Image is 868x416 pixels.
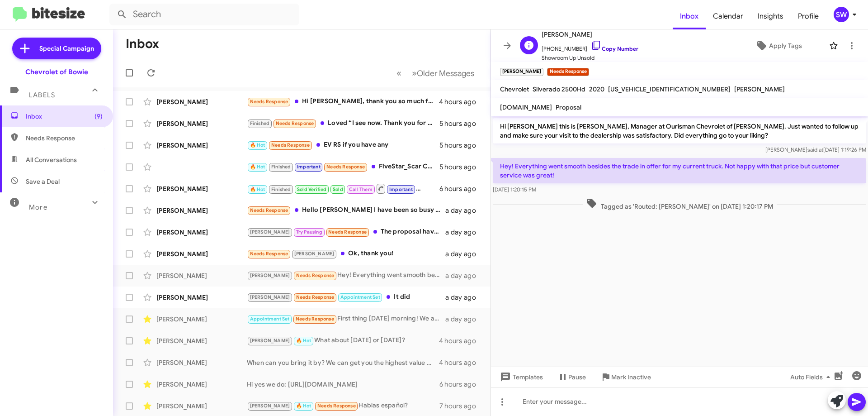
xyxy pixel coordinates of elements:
[392,64,480,82] nav: Page navigation example
[500,85,529,93] span: Chevrolet
[349,186,373,192] span: Call Them
[297,164,321,170] span: Important
[39,44,94,53] span: Special Campaign
[445,249,483,258] div: a day ago
[593,369,658,385] button: Mark Inactive
[611,369,651,385] span: Mark Inactive
[156,97,247,106] div: [PERSON_NAME]
[406,64,480,82] button: Next
[247,335,439,346] div: What about [DATE] or [DATE]?
[250,164,265,170] span: 🔥 Hot
[439,336,483,345] div: 4 hours ago
[296,316,334,322] span: Needs Response
[417,68,474,78] span: Older Messages
[29,203,47,211] span: More
[589,85,604,93] span: 2020
[547,68,589,76] small: Needs Response
[834,7,849,22] div: SW
[276,120,314,126] span: Needs Response
[412,67,417,79] span: »
[673,3,706,29] a: Inbox
[156,206,247,215] div: [PERSON_NAME]
[769,38,802,54] span: Apply Tags
[396,67,401,79] span: «
[271,164,291,170] span: Finished
[156,315,247,324] div: [PERSON_NAME]
[126,37,159,51] h1: Inbox
[445,315,483,324] div: a day ago
[734,85,785,93] span: [PERSON_NAME]
[542,29,638,40] span: [PERSON_NAME]
[445,228,483,237] div: a day ago
[247,380,439,389] div: Hi yes we do: [URL][DOMAIN_NAME]
[25,67,88,77] div: Chevrolet of Bowie
[296,338,311,344] span: 🔥 Hot
[556,103,581,111] span: Proposal
[250,229,290,235] span: [PERSON_NAME]
[326,164,365,170] span: Needs Response
[542,40,638,53] span: [PHONE_NUMBER]
[500,103,552,111] span: [DOMAIN_NAME]
[156,336,247,345] div: [PERSON_NAME]
[439,97,483,106] div: 4 hours ago
[250,207,288,213] span: Needs Response
[328,229,367,235] span: Needs Response
[493,158,866,183] p: Hey! Everything went smooth besides the trade in offer for my current truck. Not happy with that ...
[247,401,439,411] div: Hablas español?
[247,270,445,281] div: Hey! Everything went smooth besides the trade in offer for my current truck. Not happy with that ...
[29,91,55,99] span: Labels
[333,186,343,192] span: Sold
[156,141,247,150] div: [PERSON_NAME]
[750,3,791,29] a: Insights
[791,3,826,29] a: Profile
[294,251,335,257] span: [PERSON_NAME]
[439,119,483,128] div: 5 hours ago
[608,85,731,93] span: [US_VEHICLE_IDENTIFICATION_NUMBER]
[706,3,750,29] a: Calendar
[247,292,445,302] div: It did
[250,294,290,300] span: [PERSON_NAME]
[439,380,483,389] div: 6 hours ago
[247,118,439,129] div: Loved “I see now. Thank you for your purchase, let me know if you need anything else!”
[250,338,290,344] span: [PERSON_NAME]
[247,183,439,194] div: Will do
[247,249,445,259] div: Ok, thank you!
[391,64,407,82] button: Previous
[250,142,265,148] span: 🔥 Hot
[156,402,247,411] div: [PERSON_NAME]
[156,228,247,237] div: [PERSON_NAME]
[247,227,445,237] div: The proposal have been summited as soon as we hear back from the end user will let you know over ...
[156,184,247,193] div: [PERSON_NAME]
[247,140,439,150] div: EV RS if you have any
[807,146,823,153] span: said at
[765,146,866,153] span: [PERSON_NAME] [DATE] 1:19:26 PM
[445,206,483,215] div: a day ago
[247,314,445,324] div: First thing [DATE] morning! We are on the other side of the bay bridge so it's hard to be exact w...
[156,119,247,128] div: [PERSON_NAME]
[26,155,77,164] span: All Conversations
[156,380,247,389] div: [PERSON_NAME]
[317,403,356,409] span: Needs Response
[439,141,483,150] div: 5 hours ago
[591,45,638,52] a: Copy Number
[568,369,586,385] span: Pause
[445,271,483,280] div: a day ago
[250,403,290,409] span: [PERSON_NAME]
[250,120,270,126] span: Finished
[297,186,327,192] span: Sold Verified
[493,186,536,193] span: [DATE] 1:20:15 PM
[250,273,290,278] span: [PERSON_NAME]
[542,53,638,62] span: Showroom Up Unsold
[296,229,322,235] span: Try Pausing
[156,271,247,280] div: [PERSON_NAME]
[26,177,60,186] span: Save a Deal
[247,358,439,367] div: When can you bring it by? We can get you the highest value here in the dealership
[156,293,247,302] div: [PERSON_NAME]
[296,273,335,278] span: Needs Response
[250,251,288,257] span: Needs Response
[439,402,483,411] div: 7 hours ago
